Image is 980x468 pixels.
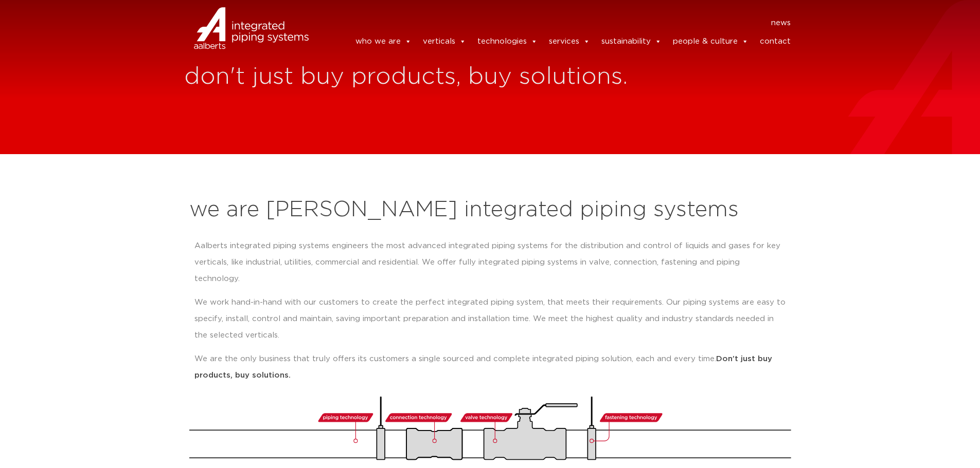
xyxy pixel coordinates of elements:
[549,31,590,52] a: services
[194,294,786,344] p: We work hand-in-hand with our customers to create the perfect integrated piping system, that meet...
[477,31,538,52] a: technologies
[189,198,791,222] h2: we are [PERSON_NAME] integrated piping systems
[194,238,786,287] p: Aalberts integrated piping systems engineers the most advanced integrated piping systems for the ...
[423,31,466,52] a: verticals
[601,31,662,52] a: sustainability
[760,31,791,52] a: contact
[194,351,786,384] p: We are the only business that truly offers its customers a single sourced and complete integrated...
[324,15,791,31] nav: Menu
[771,15,791,31] a: news
[673,31,749,52] a: people & culture
[355,31,412,52] a: who we are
